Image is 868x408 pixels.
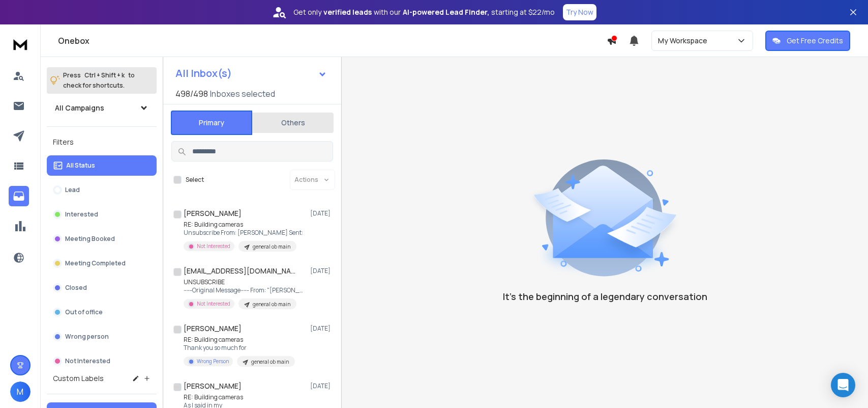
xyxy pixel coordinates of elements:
span: Ctrl + Shift + k [83,69,126,81]
button: Interested [47,204,157,225]
button: Primary [171,111,252,135]
button: Not Interested [47,351,157,371]
label: Select [186,176,204,184]
p: Meeting Booked [65,235,115,243]
button: Lead [47,180,157,200]
h1: [PERSON_NAME] [184,208,242,219]
h1: Onebox [58,35,607,47]
button: M [10,382,31,402]
p: It’s the beginning of a legendary conversation [503,289,707,304]
button: All Status [47,155,157,176]
h3: Inboxes selected [210,88,275,100]
p: general ob main [253,243,290,251]
button: Out of office [47,302,157,322]
p: Not Interested [65,357,110,365]
button: Get Free Credits [765,31,850,51]
p: Lead [65,186,80,194]
button: Meeting Completed [47,253,157,274]
p: Interested [65,210,98,219]
p: Meeting Completed [65,259,126,267]
p: general ob main [253,301,290,308]
p: Wrong Person [197,358,229,365]
h1: All Inbox(s) [175,68,232,78]
img: logo [10,35,31,53]
button: Meeting Booked [47,229,157,249]
h1: All Campaigns [55,103,104,113]
h3: Filters [47,135,157,149]
h3: Custom Labels [53,373,104,384]
p: My Workspace [658,36,711,46]
p: Closed [65,284,87,292]
span: 498 / 498 [175,88,208,100]
p: Get only with our starting at $22/mo [293,7,555,17]
h1: [PERSON_NAME] [184,381,242,391]
h1: [PERSON_NAME] [184,323,242,334]
p: RE: Building cameras [184,336,295,344]
p: All Status [66,161,95,170]
strong: verified leads [323,7,372,17]
p: Try Now [566,7,593,17]
div: Open Intercom Messenger [831,373,855,397]
p: Unsubscribe From: [PERSON_NAME] Sent: [184,229,303,237]
button: Closed [47,278,157,298]
p: Thank you so much for [184,344,295,352]
p: [DATE] [310,382,333,390]
p: UNSUBSCRIBE [184,278,306,286]
p: Press to check for shortcuts. [63,70,135,91]
p: general ob main [251,358,289,366]
p: RE: Building cameras [184,221,303,229]
p: Get Free Credits [787,36,843,46]
button: All Inbox(s) [167,63,335,84]
p: Out of office [65,308,103,316]
p: [DATE] [310,209,333,217]
p: [DATE] [310,267,333,275]
button: Others [252,112,334,134]
h1: [EMAIL_ADDRESS][DOMAIN_NAME] [184,266,295,276]
p: [DATE] [310,324,333,333]
p: -----Original Message----- From: "[PERSON_NAME]" [184,286,306,294]
button: Try Now [563,4,596,20]
p: Not Interested [197,300,230,308]
p: Not Interested [197,242,230,250]
button: All Campaigns [47,98,157,118]
strong: AI-powered Lead Finder, [403,7,489,17]
p: Wrong person [65,333,109,341]
p: RE: Building cameras [184,393,295,401]
button: Wrong person [47,327,157,347]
